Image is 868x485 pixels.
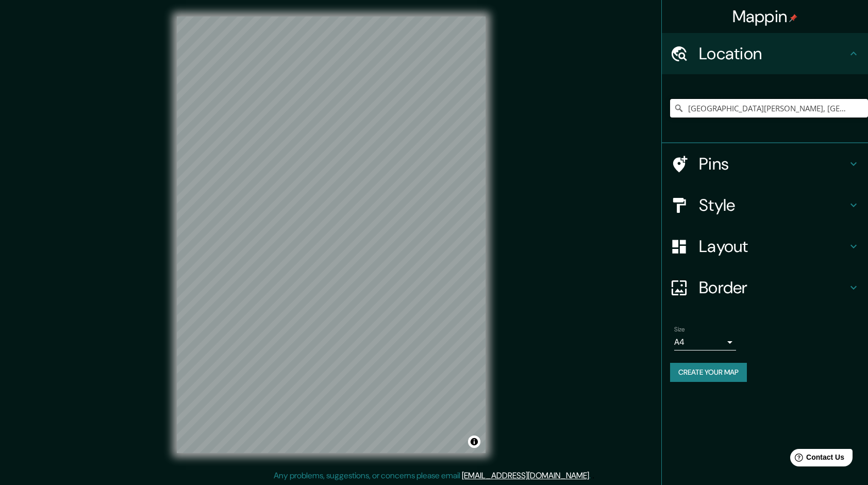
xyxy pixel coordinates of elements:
h4: Mappin [732,6,798,27]
div: Location [662,33,868,74]
h4: Pins [699,154,847,174]
canvas: Map [177,16,486,453]
button: Create your map [670,363,747,382]
h4: Style [699,195,847,215]
img: pin-icon.png [789,14,797,22]
label: Size [674,325,685,334]
iframe: Help widget launcher [776,445,857,474]
div: Pins [662,143,868,185]
input: Pick your city or area [670,99,868,118]
a: [EMAIL_ADDRESS][DOMAIN_NAME] [462,470,589,481]
h4: Layout [699,236,847,257]
div: . [591,470,592,482]
div: Style [662,185,868,226]
div: . [592,470,594,482]
div: Layout [662,226,868,267]
button: Toggle attribution [468,436,480,448]
div: Border [662,267,868,308]
h4: Border [699,277,847,298]
h4: Location [699,43,847,64]
div: A4 [674,334,736,350]
p: Any problems, suggestions, or concerns please email . [274,470,591,482]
